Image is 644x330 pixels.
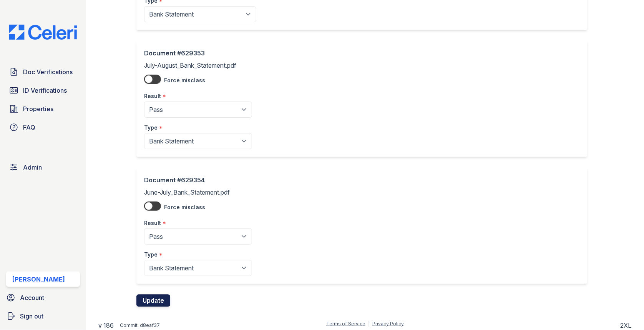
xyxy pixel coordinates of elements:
button: Update [136,295,170,307]
span: Admin [23,163,42,172]
div: June-July_Bank_Statement.pdf [144,175,252,276]
label: Type [144,251,158,258]
a: Sign out [3,308,83,324]
a: Account [3,290,83,305]
span: FAQ [23,123,35,132]
span: ID Verifications [23,86,67,95]
span: Sign out [20,312,43,321]
a: ID Verifications [6,83,80,98]
a: Doc Verifications [6,64,80,80]
label: Force misclass [164,77,205,84]
div: July-August_Bank_Statement.pdf [144,48,252,149]
img: CE_Logo_Blue-a8612792a0a2168367f1c8372b55b34899dd931a85d93a1a3d3e32e68fde9ad4.png [3,25,83,40]
div: Document #629353 [144,48,252,58]
a: Properties [6,101,80,117]
div: | [368,321,370,327]
span: Doc Verifications [23,67,73,77]
span: Account [20,293,44,302]
div: 2XL [621,321,632,330]
div: Commit: d8eaf37 [120,322,160,328]
a: Privacy Policy [372,321,404,327]
label: Type [144,124,158,132]
a: Terms of Service [326,321,365,327]
span: Properties [23,104,53,113]
a: FAQ [6,120,80,135]
label: Result [144,92,161,100]
label: Force misclass [164,203,205,211]
div: [PERSON_NAME] [12,275,65,284]
label: Result [144,219,161,227]
div: Document #629354 [144,175,252,185]
a: Admin [6,160,80,175]
a: v 186 [98,321,114,330]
